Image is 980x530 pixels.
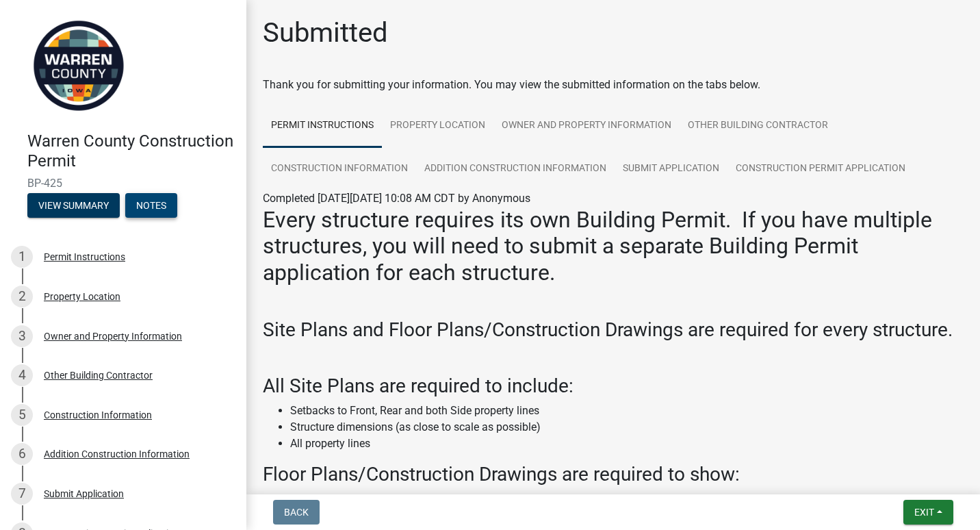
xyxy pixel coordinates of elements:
[27,193,120,218] button: View Summary
[44,292,120,301] div: Property Location
[263,463,964,486] h3: Floor Plans/Construction Drawings are required to show:
[44,370,153,380] div: Other Building Contractor
[263,207,964,286] h2: Every structure requires its own Building Permit. If you have multiple structures, you will need ...
[11,483,33,505] div: 7
[27,201,120,212] wm-modal-confirm: Summary
[903,500,953,525] button: Exit
[914,507,934,518] span: Exit
[44,410,152,420] div: Construction Information
[125,201,177,212] wm-modal-confirm: Notes
[290,403,964,419] li: Setbacks to Front, Rear and both Side property lines
[27,14,130,117] img: Warren County, Iowa
[263,192,530,205] span: Completed [DATE][DATE] 10:08 AM CDT by Anonymous
[273,500,320,525] button: Back
[727,147,914,191] a: Construction Permit Application
[11,325,33,347] div: 3
[290,436,964,452] li: All property lines
[11,364,33,386] div: 4
[680,104,836,148] a: Other Building Contractor
[263,147,416,191] a: Construction Information
[263,16,388,49] h1: Submitted
[263,104,382,148] a: Permit Instructions
[493,104,680,148] a: Owner and Property Information
[284,507,309,518] span: Back
[27,177,219,190] span: BP-425
[11,246,33,268] div: 1
[416,147,615,191] a: Addition Construction Information
[11,443,33,465] div: 6
[11,404,33,426] div: 5
[615,147,727,191] a: Submit Application
[44,449,190,459] div: Addition Construction Information
[44,331,182,341] div: Owner and Property Information
[263,77,964,93] div: Thank you for submitting your information. You may view the submitted information on the tabs below.
[290,419,964,436] li: Structure dimensions (as close to scale as possible)
[382,104,493,148] a: Property Location
[125,193,177,218] button: Notes
[263,375,964,398] h3: All Site Plans are required to include:
[263,318,964,342] h3: Site Plans and Floor Plans/Construction Drawings are required for every structure.
[44,489,124,499] div: Submit Application
[44,252,125,262] div: Permit Instructions
[11,286,33,307] div: 2
[27,131,235,171] h4: Warren County Construction Permit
